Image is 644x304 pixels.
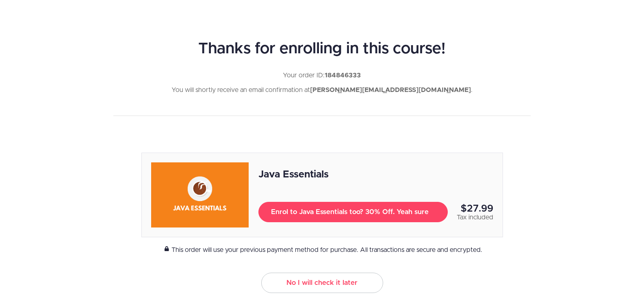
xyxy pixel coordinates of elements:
h1: Thanks for enrolling in this course! [113,41,531,58]
div: $27.99 [457,205,493,213]
a: No I will check it later [261,273,383,293]
strong: 184846333 [325,72,361,79]
span: This order will use your previous payment method for purchase. All transactions are secure and en... [171,245,482,255]
strong: [PERSON_NAME][EMAIL_ADDRESS][DOMAIN_NAME] [310,87,471,93]
div: Tax included [457,213,493,222]
p: Your order ID: [113,70,531,81]
span: Enrol to Java Essentials too? 30% Off. Yeah sure [271,207,435,217]
div: Java Essentials [258,168,493,182]
p: You will shortly receive an email confirmation at . [113,85,531,95]
button: Enrol to Java Essentials too? 30% Off. Yeah sure [258,202,448,222]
